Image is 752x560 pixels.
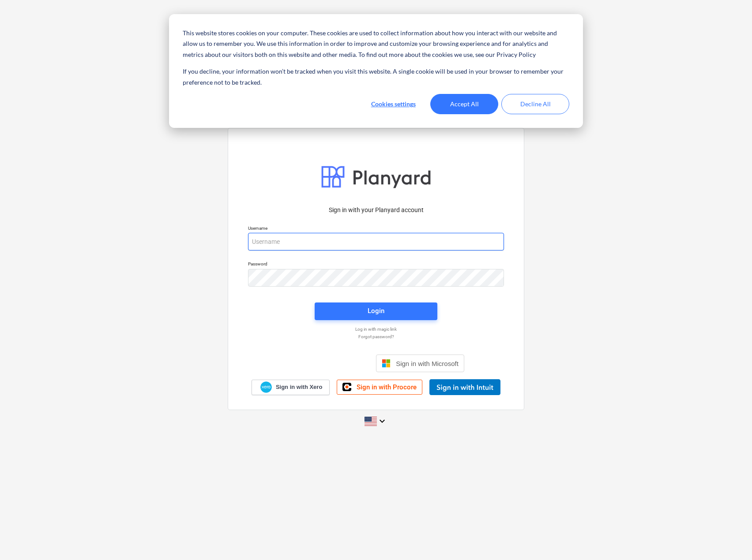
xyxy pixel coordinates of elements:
[248,225,504,233] p: Username
[357,383,417,391] span: Sign in with Procore
[368,305,384,317] div: Login
[252,380,330,395] a: Sign in with Xero
[183,28,569,60] p: This website stores cookies on your computer. These cookies are used to collect information about...
[248,233,504,250] input: Username
[430,94,498,114] button: Accept All
[315,302,437,320] button: Login
[244,326,508,332] a: Log in with magic link
[396,360,459,367] span: Sign in with Microsoft
[359,94,427,114] button: Cookies settings
[276,383,322,391] span: Sign in with Xero
[169,14,583,128] div: Cookie banner
[244,334,508,340] a: Forgot password?
[260,381,272,393] img: Xero logo
[382,359,391,368] img: Microsoft logo
[501,94,569,114] button: Decline All
[337,380,422,395] a: Sign in with Procore
[183,66,569,88] p: If you decline, your information won’t be tracked when you visit this website. A single cookie wi...
[248,261,504,269] p: Password
[377,416,387,426] i: keyboard_arrow_down
[283,354,373,373] iframe: Sign in with Google Button
[248,205,504,215] p: Sign in with your Planyard account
